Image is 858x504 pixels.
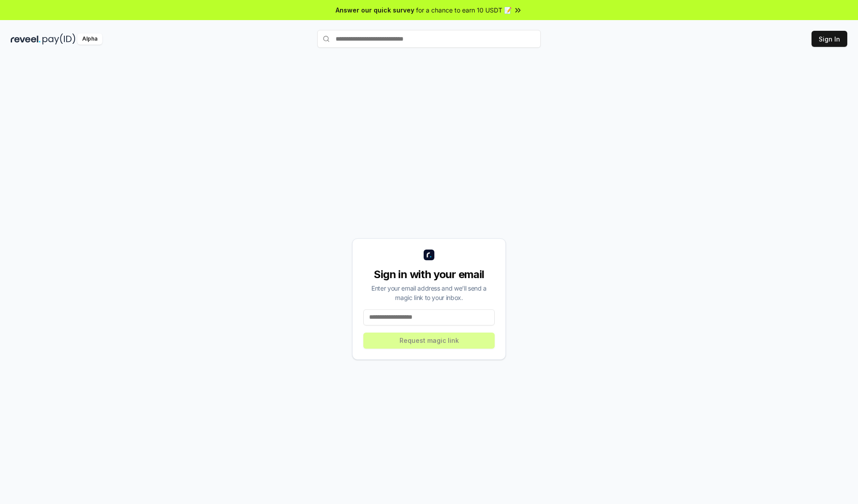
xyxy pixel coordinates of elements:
div: Alpha [77,33,102,45]
span: for a chance to earn 10 USDT 📝 [416,5,512,15]
img: pay_id [42,33,76,45]
img: logo_small [424,250,434,260]
div: Sign in with your email [363,267,495,282]
button: Sign In [812,31,847,47]
div: Enter your email address and we’ll send a magic link to your inbox. [363,283,495,302]
span: Answer our quick survey [336,5,414,15]
img: reveel_dark [11,33,41,45]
